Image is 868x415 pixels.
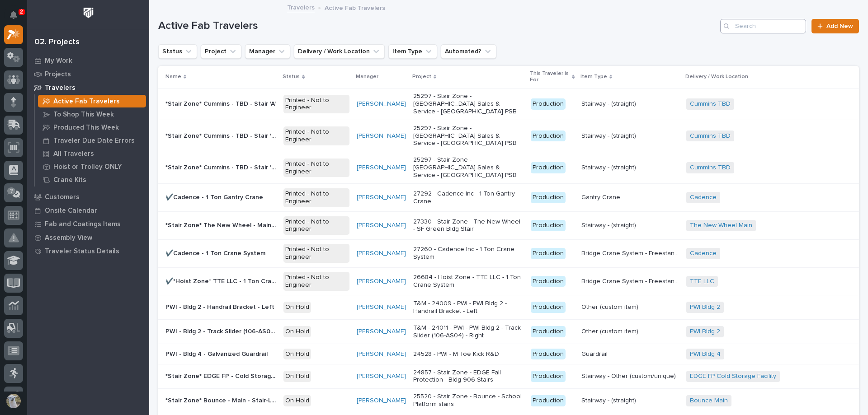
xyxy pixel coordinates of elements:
p: 26684 - Hoist Zone - TTE LLC - 1 Ton Crane System [413,274,523,289]
div: Notifications2 [11,11,23,25]
tr: ✔️Cadence - 1 Ton Crane System✔️Cadence - 1 Ton Crane System Printed - Not to Engineer[PERSON_NAM... [158,239,859,267]
p: Project [412,72,431,82]
p: Fab and Coatings Items [45,220,121,228]
a: Onsite Calendar [27,204,149,217]
p: Status [283,72,300,82]
p: 27330 - Stair Zone - The New Wheel - SF Green Bldg Stair [413,218,523,233]
a: Traveler Status Details [27,244,149,258]
div: Printed - Not to Engineer [283,95,349,114]
button: Automated? [441,44,496,59]
div: Printed - Not to Engineer [283,126,349,145]
p: Traveler Due Date Errors [53,137,135,145]
div: Production [531,276,566,287]
p: 25297 - Stair Zone - [GEOGRAPHIC_DATA] Sales & Service - [GEOGRAPHIC_DATA] PSB [413,93,523,115]
a: PWI Bldg 2 [690,328,720,336]
div: Printed - Not to Engineer [283,272,349,291]
a: Cummins TBD [690,164,731,172]
a: Cadence [690,250,717,257]
p: My Work [45,57,72,65]
p: T&M - 24011 - PWI - PWI Bldg 2 - Track Slider (106-AS04) - Right [413,324,523,340]
tr: *Stair Zone* Cummins - TBD - Stair 'A'*Stair Zone* Cummins - TBD - Stair 'A' Printed - Not to Eng... [158,88,859,120]
p: Assembly View [45,234,92,242]
div: Production [531,302,566,313]
p: Customers [45,193,80,201]
p: ✔️*Hoist Zone* TTE LLC - 1 Ton Crane System [165,276,278,285]
div: On Hold [283,349,311,360]
a: EDGE FP Cold Storage Facility [690,373,776,380]
a: Cummins TBD [690,132,731,140]
button: Status [158,44,197,59]
div: On Hold [283,395,311,406]
a: [PERSON_NAME] [357,222,406,229]
a: The New Wheel Main [690,222,752,229]
a: PWI Bldg 4 [690,350,721,358]
a: Cummins TBD [690,100,731,108]
a: Hoist or Trolley ONLY [35,160,149,173]
button: Project [201,44,241,59]
tr: PWI - Bldg 2 - Handrail Bracket - LeftPWI - Bldg 2 - Handrail Bracket - Left On Hold[PERSON_NAME]... [158,295,859,320]
tr: PWI - Bldg 2 - Track Slider (106-AS04) - RIGHTPWI - Bldg 2 - Track Slider (106-AS04) - RIGHT On H... [158,320,859,344]
a: PWI Bldg 2 [690,303,720,311]
a: [PERSON_NAME] [357,194,406,201]
a: [PERSON_NAME] [357,303,406,311]
p: *Stair Zone* EDGE FP - Cold Storage Facility - Stair & Ship Ladder [165,371,278,380]
button: Item Type [388,44,437,59]
p: Stairway - Other (custom/unique) [581,371,678,380]
a: Active Fab Travelers [35,95,149,107]
tr: ✔️*Hoist Zone* TTE LLC - 1 Ton Crane System✔️*Hoist Zone* TTE LLC - 1 Ton Crane System Printed - ... [158,267,859,295]
div: Production [531,192,566,203]
button: Delivery / Work Location [294,44,385,59]
p: T&M - 24009 - PWI - PWI Bldg 2 - Handrail Bracket - Left [413,300,523,315]
div: Production [531,349,566,360]
a: [PERSON_NAME] [357,350,406,358]
button: Notifications [4,5,23,24]
p: Name [165,72,181,82]
a: [PERSON_NAME] [357,373,406,380]
div: Production [531,131,566,142]
a: Bounce Main [690,397,728,405]
tr: *Stair Zone* EDGE FP - Cold Storage Facility - Stair & Ship Ladder*Stair Zone* EDGE FP - Cold Sto... [158,364,859,388]
tr: *Stair Zone* Bounce - Main - Stair-Left*Stair Zone* Bounce - Main - Stair-Left On Hold[PERSON_NAM... [158,388,859,413]
p: Hoist or Trolley ONLY [53,163,122,171]
p: 2 [20,9,23,15]
p: Produced This Week [53,124,119,132]
p: Travelers [45,84,75,92]
p: 25520 - Stair Zone - Bounce - School Platform stairs [413,393,523,408]
div: 02. Projects [34,37,80,47]
div: On Hold [283,326,311,337]
a: [PERSON_NAME] [357,278,406,285]
a: Projects [27,67,149,81]
a: [PERSON_NAME] [357,250,406,257]
span: Add New [826,23,853,29]
p: Guardrail [581,349,609,358]
input: Search [720,19,806,33]
p: Active Fab Travelers [53,98,120,106]
tr: ✔️Cadence - 1 Ton Gantry Crane✔️Cadence - 1 Ton Gantry Crane Printed - Not to Engineer[PERSON_NAM... [158,184,859,212]
p: PWI - Bldg 2 - Handrail Bracket - Left [165,302,276,311]
a: [PERSON_NAME] [357,132,406,140]
div: Production [531,162,566,173]
p: 25297 - Stair Zone - [GEOGRAPHIC_DATA] Sales & Service - [GEOGRAPHIC_DATA] PSB [413,156,523,179]
p: *Stair Zone* Cummins - TBD - Stair 'A' [165,98,278,108]
div: On Hold [283,302,311,313]
div: On Hold [283,371,311,382]
div: Printed - Not to Engineer [283,244,349,263]
img: Workspace Logo [80,5,97,21]
h1: Active Fab Travelers [158,19,717,33]
a: TTE LLC [690,278,714,285]
a: [PERSON_NAME] [357,100,406,108]
p: 24857 - Stair Zone - EDGE Fall Protection - Bldg 906 Stairs [413,369,523,384]
button: Manager [245,44,290,59]
p: 24528 - PWI - M Toe Kick R&D [413,350,523,358]
p: PWI - Bldg 4 - Galvanized Guardrail [165,349,269,358]
a: Add New [811,19,859,33]
a: [PERSON_NAME] [357,164,406,172]
a: Fab and Coatings Items [27,217,149,231]
p: *Stair Zone* Cummins - TBD - Stair 'B' [165,131,278,140]
p: ✔️Cadence - 1 Ton Gantry Crane [165,192,265,201]
p: Other (custom item) [581,302,640,311]
p: PWI - Bldg 2 - Track Slider (106-AS04) - RIGHT [165,326,278,336]
div: Production [531,326,566,337]
p: Stairway - (straight) [581,395,638,405]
